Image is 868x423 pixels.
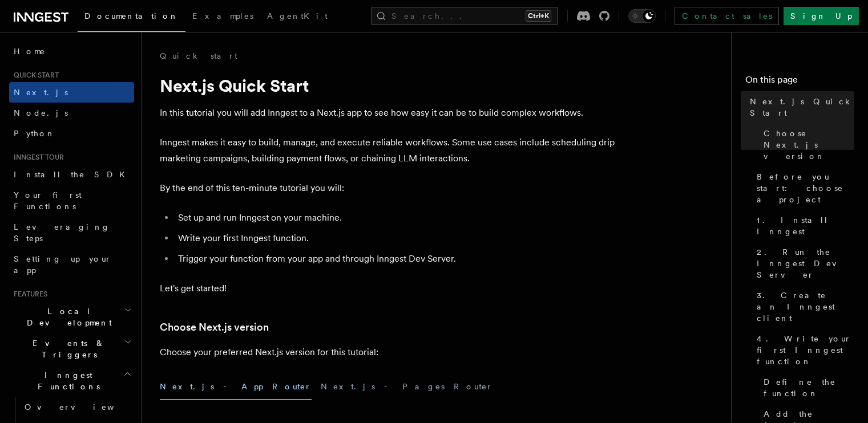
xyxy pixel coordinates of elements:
li: Write your first Inngest function. [175,230,616,246]
span: Your first Functions [14,190,82,211]
button: Search...Ctrl+K [371,7,558,25]
a: Sign Up [784,7,859,25]
p: Inngest makes it easy to build, manage, and execute reliable workflows. Some use cases include sc... [160,135,616,166]
span: Events & Triggers [9,337,124,360]
a: Quick start [160,50,237,62]
span: AgentKit [267,11,328,21]
span: Local Development [9,306,124,328]
a: Next.js Quick Start [745,91,854,123]
a: 3. Create an Inngest client [752,285,854,328]
a: Define the function [759,372,854,404]
h1: Next.js Quick Start [160,75,616,96]
span: Quick start [9,71,59,80]
span: 3. Create an Inngest client [757,290,854,324]
a: Documentation [78,3,185,32]
a: Your first Functions [9,185,134,217]
span: Inngest Functions [9,369,123,392]
span: Home [14,46,46,57]
span: Before you start: choose a project [757,171,854,205]
span: 2. Run the Inngest Dev Server [757,246,854,280]
span: 1. Install Inngest [757,214,854,237]
a: Setting up your app [9,249,134,280]
a: Install the SDK [9,164,134,185]
a: Choose Next.js version [160,319,269,335]
kbd: Ctrl+K [526,10,551,22]
span: Inngest tour [9,153,64,162]
a: AgentKit [260,3,334,31]
span: Documentation [84,11,179,21]
p: Choose your preferred Next.js version for this tutorial: [160,344,616,360]
span: Define the function [764,376,854,399]
button: Next.js - App Router [160,374,312,400]
span: Choose Next.js version [764,128,854,162]
a: Node.js [9,103,134,123]
a: Home [9,41,134,62]
span: Examples [192,11,253,21]
a: Choose Next.js version [759,123,854,166]
span: Next.js Quick Start [750,96,854,119]
a: Next.js [9,82,134,103]
span: Features [9,290,47,299]
button: Inngest Functions [9,365,134,397]
a: Before you start: choose a project [752,166,854,210]
button: Events & Triggers [9,333,134,365]
a: 1. Install Inngest [752,210,854,242]
p: Let's get started! [160,280,616,296]
li: Set up and run Inngest on your machine. [175,210,616,226]
a: Overview [20,397,134,417]
span: Python [14,129,55,138]
button: Toggle dark mode [628,9,656,23]
a: Examples [185,3,260,31]
a: 4. Write your first Inngest function [752,328,854,372]
span: Leveraging Steps [14,222,110,243]
span: 4. Write your first Inngest function [757,333,854,367]
span: Node.js [14,108,68,117]
h4: On this page [745,73,854,91]
a: Python [9,123,134,144]
span: Setting up your app [14,254,112,275]
a: 2. Run the Inngest Dev Server [752,242,854,285]
button: Next.js - Pages Router [321,374,493,400]
span: Overview [25,402,142,412]
a: Contact sales [675,7,779,25]
button: Local Development [9,301,134,333]
a: Leveraging Steps [9,217,134,249]
li: Trigger your function from your app and through Inngest Dev Server. [175,251,616,267]
p: By the end of this ten-minute tutorial you will: [160,180,616,196]
span: Next.js [14,88,68,97]
span: Install the SDK [14,170,132,179]
p: In this tutorial you will add Inngest to a Next.js app to see how easy it can be to build complex... [160,105,616,121]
